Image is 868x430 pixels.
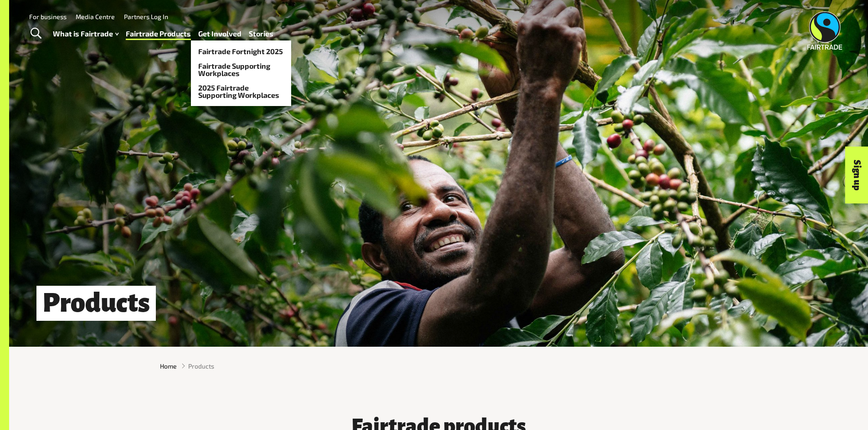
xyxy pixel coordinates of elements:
a: Fairtrade Supporting Workplaces [191,59,291,81]
h1: Products [36,286,156,321]
a: Stories [249,27,273,40]
a: Toggle Search [25,22,47,45]
a: Home [160,361,177,371]
a: Partners Log In [124,13,168,20]
a: 2025 Fairtrade Supporting Workplaces [191,81,291,102]
a: For business [29,13,67,20]
a: Get Involved [198,27,241,40]
a: Media Centre [76,13,115,20]
span: Products [188,361,214,371]
img: Fairtrade Australia New Zealand logo [807,11,842,50]
a: Fairtrade Products [126,27,191,40]
a: What is Fairtrade [53,27,118,40]
a: Fairtrade Fortnight 2025 [191,44,291,59]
